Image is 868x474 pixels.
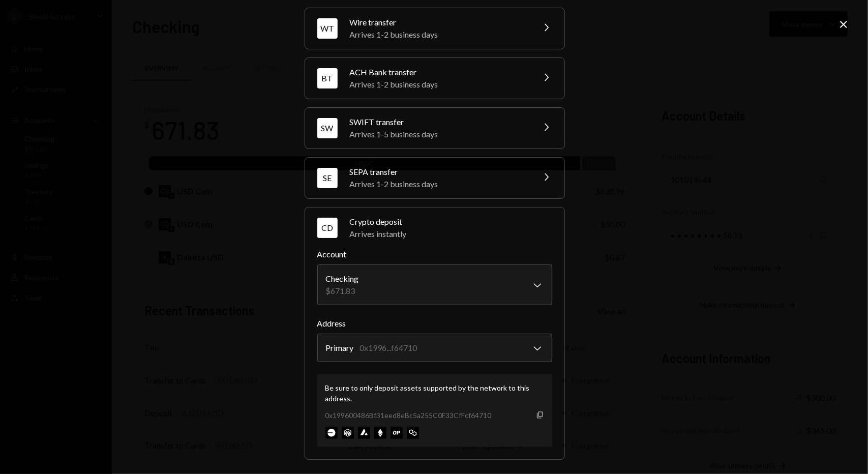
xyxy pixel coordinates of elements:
div: SE [317,168,338,188]
div: SWIFT transfer [350,116,528,128]
label: Address [317,317,552,330]
div: Arrives instantly [350,228,552,240]
div: SEPA transfer [350,166,528,178]
div: SW [317,118,338,138]
div: Arrives 1-5 business days [350,128,528,140]
img: arbitrum-mainnet [342,427,354,439]
button: SESEPA transferArrives 1-2 business days [305,158,564,198]
div: ACH Bank transfer [350,66,528,78]
div: 0x199600486Bf31eed8eBc5a255C0F33CfFcf64710 [325,410,492,421]
div: Arrives 1-2 business days [350,78,528,91]
button: CDCrypto depositArrives instantly [305,208,564,248]
div: Wire transfer [350,16,528,28]
div: 0x1996...f64710 [360,342,417,354]
button: WTWire transferArrives 1-2 business days [305,8,564,49]
button: SWSWIFT transferArrives 1-5 business days [305,108,564,149]
div: Arrives 1-2 business days [350,178,528,190]
div: WT [317,18,338,39]
label: Account [317,248,552,260]
button: Account [317,264,552,305]
div: Arrives 1-2 business days [350,28,528,41]
img: optimism-mainnet [391,427,403,439]
div: CD [317,218,338,238]
img: polygon-mainnet [407,427,419,439]
button: Address [317,334,552,362]
div: CDCrypto depositArrives instantly [317,248,552,447]
div: Be sure to only deposit assets supported by the network to this address. [325,382,544,404]
img: ethereum-mainnet [374,427,386,439]
button: BTACH Bank transferArrives 1-2 business days [305,58,564,99]
img: avalanche-mainnet [358,427,370,439]
div: Crypto deposit [350,216,552,228]
div: BT [317,68,338,88]
img: base-mainnet [325,427,338,439]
